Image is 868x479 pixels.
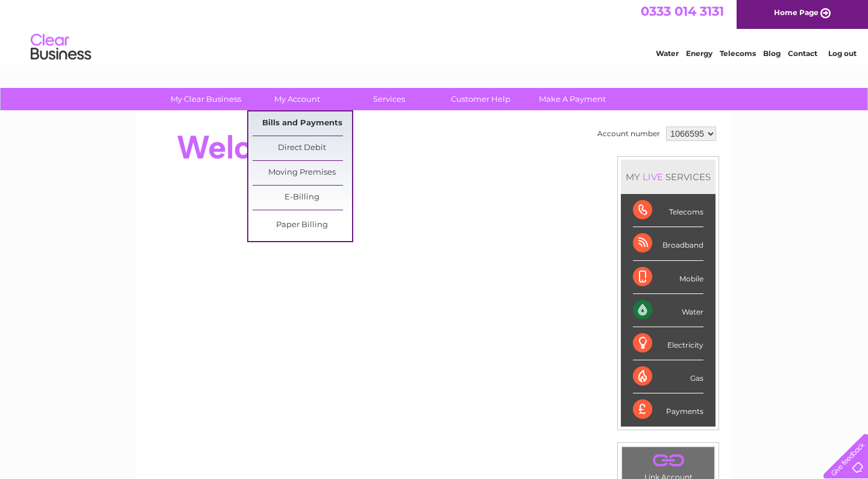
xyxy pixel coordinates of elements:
[625,450,711,471] a: .
[633,294,703,327] div: Water
[656,51,679,60] a: Water
[253,213,352,237] a: Paper Billing
[633,227,703,260] div: Broadband
[621,160,715,194] div: MY SERVICES
[641,6,724,21] a: 0333 014 3131
[253,136,352,160] a: Direct Debit
[339,88,439,110] a: Services
[150,7,720,58] div: Clear Business is a trading name of Verastar Limited (registered in [GEOGRAPHIC_DATA] No. 3667643...
[594,124,663,144] td: Account number
[633,194,703,227] div: Telecoms
[633,360,703,393] div: Gas
[253,186,352,210] a: E-Billing
[828,51,857,60] a: Log out
[248,88,347,110] a: My Account
[523,88,622,110] a: Make A Payment
[633,261,703,294] div: Mobile
[720,51,756,60] a: Telecoms
[431,88,530,110] a: Customer Help
[30,31,92,68] img: logo.png
[640,171,665,183] div: LIVE
[156,88,256,110] a: My Clear Business
[253,161,352,185] a: Moving Premises
[788,51,817,60] a: Contact
[763,51,781,60] a: Blog
[253,111,352,136] a: Bills and Payments
[686,51,712,60] a: Energy
[633,327,703,360] div: Electricity
[633,393,703,426] div: Payments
